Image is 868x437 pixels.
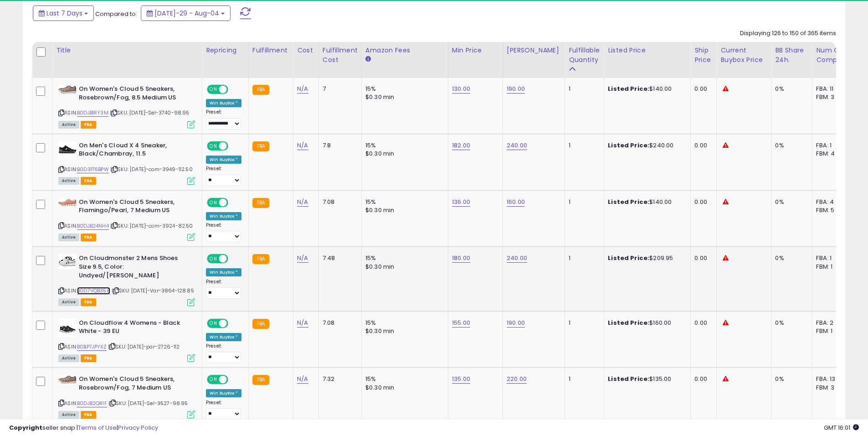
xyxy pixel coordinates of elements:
div: $0.30 min [365,327,441,335]
span: | SKU: [DATE]-com-3924-82.50 [110,222,193,229]
b: On Men's Cloud X 4 Sneaker, Black/Chambray, 11.5 [79,141,190,161]
img: 31ReBUPnaXL._SL40_.jpg [58,319,77,337]
div: $240.00 [608,141,683,150]
small: FBA [252,375,269,385]
span: [DATE]-29 - Aug-04 [154,9,219,18]
div: 1 [569,198,597,206]
small: FBA [252,85,269,95]
div: Amazon Fees [365,46,444,55]
div: 1 [569,375,597,383]
a: Terms of Use [78,423,117,432]
div: 7.08 [323,319,354,327]
div: $0.30 min [365,150,441,158]
span: ON [208,86,219,94]
div: [PERSON_NAME] [507,46,561,55]
div: FBA: 4 [816,198,846,206]
a: 135.00 [452,375,470,384]
div: 0% [775,85,805,93]
div: 15% [365,85,441,93]
div: Fulfillable Quantity [569,46,600,65]
b: Listed Price: [608,141,649,150]
span: 2025-08-12 16:01 GMT [824,423,859,432]
div: Min Price [452,46,499,55]
div: 7.08 [323,198,354,206]
a: 240.00 [507,141,527,150]
div: Fulfillment [252,46,289,55]
div: FBM: 1 [816,263,846,271]
div: FBM: 4 [816,150,846,158]
span: FBA [81,298,96,306]
span: OFF [227,376,241,384]
div: FBM: 3 [816,384,846,392]
span: All listings currently available for purchase on Amazon [58,234,79,241]
span: OFF [227,198,241,206]
div: $135.00 [608,375,683,383]
small: FBA [252,319,269,329]
div: Win BuyBox * [206,268,241,276]
div: Listed Price [608,46,687,55]
div: FBM: 5 [816,206,846,214]
div: 0% [775,319,805,327]
div: Win BuyBox * [206,156,241,164]
div: 0% [775,141,805,150]
a: N/A [297,141,308,150]
span: | SKU: [DATE]-com-3949-112.50 [110,166,193,173]
b: Listed Price: [608,375,649,383]
a: N/A [297,198,308,207]
img: 41cHClRp4mL._SL40_.jpg [58,254,77,269]
div: $140.00 [608,198,683,206]
a: B0BP7JPYXZ [77,343,107,351]
div: ASIN: [58,375,195,417]
small: Amazon Fees. [365,55,371,63]
img: 51mzTcwMUOL._SL40_.jpg [58,375,77,384]
span: ON [208,142,219,150]
a: B0D7VQB358 [77,287,110,295]
div: Num of Comp. [816,46,849,65]
span: FBA [81,121,96,129]
div: Fulfillment Cost [323,46,358,65]
div: 0.00 [694,254,709,262]
span: ON [208,255,219,263]
div: ASIN: [58,319,195,361]
div: 15% [365,198,441,206]
span: Compared to: [95,10,137,18]
div: Win BuyBox * [206,99,241,107]
div: $209.95 [608,254,683,262]
div: 0% [775,375,805,383]
div: Current Buybox Price [720,46,767,65]
span: All listings currently available for purchase on Amazon [58,177,79,185]
div: Preset: [206,222,241,243]
img: 51mzTcwMUOL._SL40_.jpg [58,85,77,94]
div: FBA: 13 [816,375,846,383]
span: | SKU: [DATE]-Var-3864-128.85 [112,287,194,294]
span: | SKU: [DATE]-par-2726-112 [108,343,180,350]
div: 0.00 [694,198,709,206]
span: All listings currently available for purchase on Amazon [58,121,79,129]
a: 190.00 [507,318,525,328]
b: On Cloudflow 4 Womens - Black White - 39 EU [79,319,190,338]
div: Preset: [206,166,241,186]
a: 160.00 [507,198,525,207]
div: Ship Price [694,46,713,65]
span: ON [208,198,219,206]
div: 1 [569,254,597,262]
span: ON [208,319,219,327]
span: OFF [227,319,241,327]
div: 1 [569,141,597,150]
span: FBA [81,234,96,241]
div: Preset: [206,279,241,299]
a: N/A [297,375,308,384]
a: 155.00 [452,318,470,328]
div: seller snap | | [9,424,158,432]
span: OFF [227,142,241,150]
div: 0.00 [694,141,709,150]
a: B0DJB1RY3M [77,109,108,117]
span: All listings currently available for purchase on Amazon [58,354,79,362]
div: FBA: 1 [816,141,846,150]
div: ASIN: [58,141,195,184]
b: On Women's Cloud 5 Sneakers, Rosebrown/Fog, 7 Medium US [79,375,190,394]
div: $0.30 min [365,384,441,392]
div: 0.00 [694,85,709,93]
span: Last 7 Days [46,9,82,18]
a: 180.00 [452,254,470,263]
